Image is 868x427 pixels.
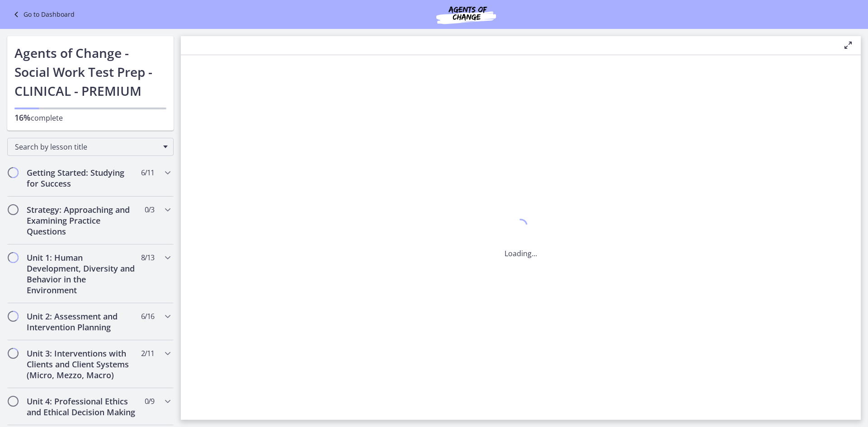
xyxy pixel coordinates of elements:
[15,142,159,152] span: Search by lesson title
[141,167,154,178] span: 6 / 11
[412,4,520,25] img: Agents of Change
[27,204,137,237] h2: Strategy: Approaching and Examining Practice Questions
[7,138,174,156] div: Search by lesson title
[141,311,154,322] span: 6 / 16
[505,216,537,237] div: 1
[145,396,154,407] span: 0 / 9
[27,311,137,333] h2: Unit 2: Assessment and Intervention Planning
[141,252,154,263] span: 8 / 13
[141,348,154,359] span: 2 / 11
[11,9,75,20] a: Go to Dashboard
[14,43,166,100] h1: Agents of Change - Social Work Test Prep - CLINICAL - PREMIUM
[27,167,137,189] h2: Getting Started: Studying for Success
[14,112,31,123] span: 16%
[27,252,137,296] h2: Unit 1: Human Development, Diversity and Behavior in the Environment
[14,112,166,123] p: complete
[27,348,137,380] h2: Unit 3: Interventions with Clients and Client Systems (Micro, Mezzo, Macro)
[27,396,137,418] h2: Unit 4: Professional Ethics and Ethical Decision Making
[145,204,154,215] span: 0 / 3
[505,248,537,259] p: Loading...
